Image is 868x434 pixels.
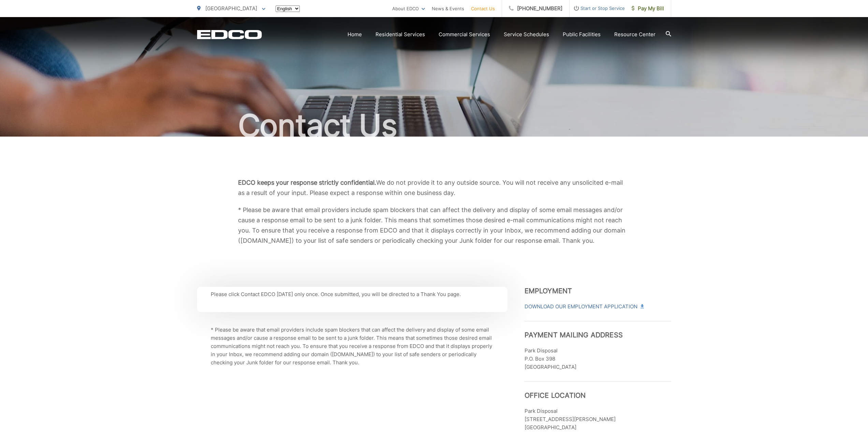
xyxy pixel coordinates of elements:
[197,30,262,39] a: EDCD logo. Return to the homepage.
[632,4,664,13] span: Pay My Bill
[525,347,671,371] p: Park Disposal P.O. Box 398 [GEOGRAPHIC_DATA]
[432,4,464,13] a: News & Events
[376,30,425,39] a: Residential Services
[197,109,671,143] h1: Contact Us
[238,178,630,198] p: We do not provide it to any outside source. You will not receive any unsolicited e-mail as a resu...
[525,381,671,400] h3: Office Location
[525,321,671,339] h3: Payment Mailing Address
[439,30,490,39] a: Commercial Services
[348,30,362,39] a: Home
[205,5,257,12] span: [GEOGRAPHIC_DATA]
[614,30,656,39] a: Resource Center
[238,179,376,186] b: EDCO keeps your response strictly confidential.
[238,205,630,246] p: * Please be aware that email providers include spam blockers that can affect the delivery and dis...
[392,4,425,13] a: About EDCO
[525,303,643,311] a: Download Our Employment Application
[525,407,671,432] p: Park Disposal [STREET_ADDRESS][PERSON_NAME] [GEOGRAPHIC_DATA]
[563,30,601,39] a: Public Facilities
[276,5,300,12] select: Select a language
[471,4,495,13] a: Contact Us
[525,287,671,295] h3: Employment
[211,290,494,298] p: Please click Contact EDCO [DATE] only once. Once submitted, you will be directed to a Thank You p...
[504,30,549,39] a: Service Schedules
[211,326,494,367] p: * Please be aware that email providers include spam blockers that can affect the delivery and dis...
